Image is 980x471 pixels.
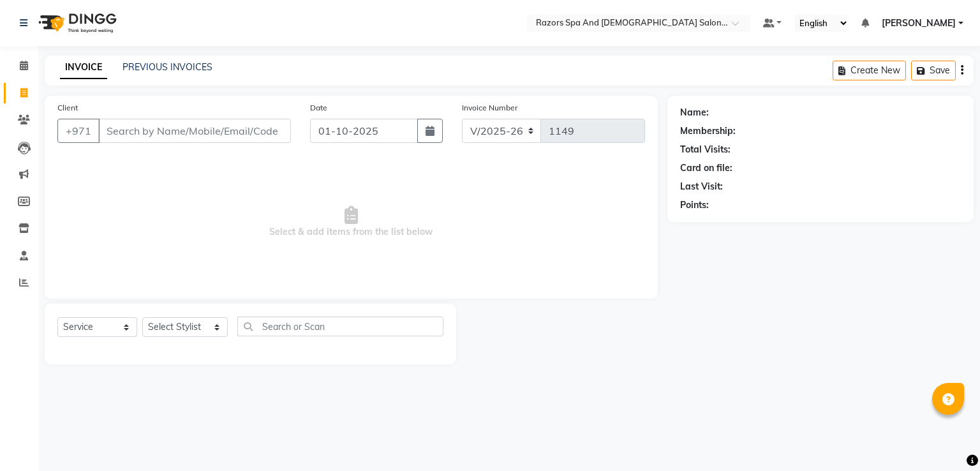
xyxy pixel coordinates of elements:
div: Card on file: [680,161,732,175]
div: Total Visits: [680,143,731,156]
label: Date [310,102,327,114]
div: Points: [680,198,709,212]
iframe: chat widget [926,420,967,458]
div: Membership: [680,124,736,138]
input: Search by Name/Mobile/Email/Code [98,119,291,143]
div: Last Visit: [680,180,723,193]
button: +971 [57,119,100,143]
a: PREVIOUS INVOICES [122,61,212,73]
label: Client [57,102,78,114]
div: Name: [680,106,709,119]
button: Create New [833,61,906,80]
label: Invoice Number [462,102,517,114]
a: INVOICE [60,56,107,79]
span: [PERSON_NAME] [882,17,956,30]
img: logo [33,5,120,41]
input: Search or Scan [237,317,444,336]
button: Save [911,61,956,80]
span: Select & add items from the list below [57,158,645,286]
